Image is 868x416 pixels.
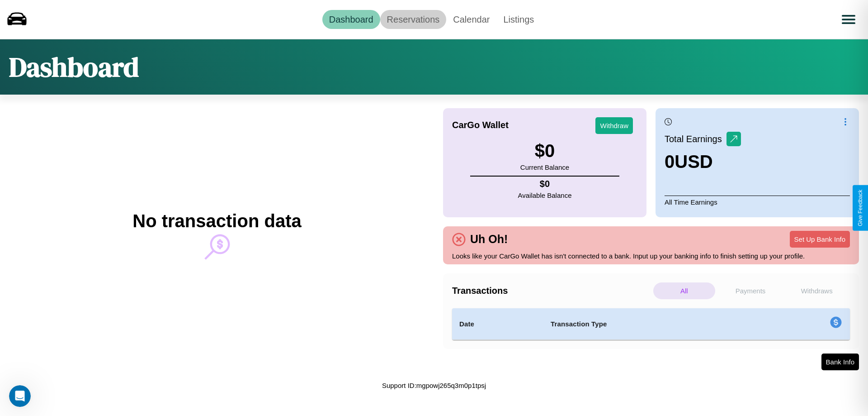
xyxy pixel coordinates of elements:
button: Withdraw [595,117,633,134]
button: Open menu [836,7,861,32]
h4: Date [459,319,536,330]
p: Available Balance [518,189,572,201]
p: Total Earnings [665,131,726,147]
p: All [653,282,715,299]
h4: $ 0 [518,179,572,189]
div: Give Feedback [857,190,863,226]
table: simple table [452,308,850,340]
h1: Dashboard [9,48,139,86]
p: Withdraws [786,282,848,299]
h4: Transaction Type [551,319,756,330]
a: Reservations [380,10,447,29]
p: Support ID: mgpowj265q3m0p1tpsj [382,379,486,392]
h2: No transaction data [132,211,301,231]
h4: Transactions [452,286,651,296]
h4: Uh Oh! [466,233,512,246]
iframe: Intercom live chat [9,385,31,407]
p: All Time Earnings [665,196,850,208]
p: Looks like your CarGo Wallet has isn't connected to a bank. Input up your banking info to finish ... [452,250,850,262]
h4: CarGo Wallet [452,120,509,130]
h3: $ 0 [520,141,569,161]
a: Calendar [446,10,496,29]
a: Listings [496,10,541,29]
p: Current Balance [520,161,569,173]
button: Set Up Bank Info [790,231,850,248]
a: Dashboard [322,10,380,29]
button: Bank Info [821,354,859,370]
p: Payments [720,282,782,299]
h3: 0 USD [665,152,741,172]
